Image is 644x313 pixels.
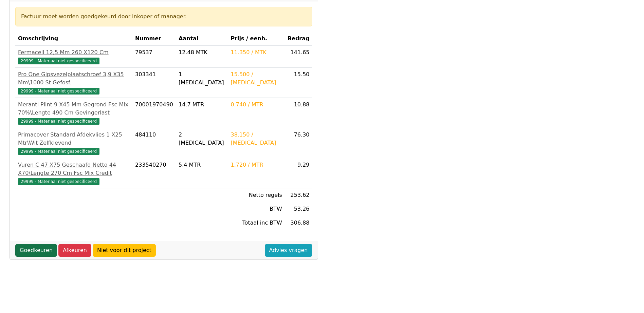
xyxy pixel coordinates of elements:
[228,188,284,202] td: Netto regels
[132,32,176,46] th: Nummer
[231,161,282,169] div: 1.720 / MTR
[285,68,312,98] td: 15.50
[15,32,132,46] th: Omschrijving
[18,70,130,87] div: Pro One Gipsvezelplaatschroef 3,9 X35 Mm\1000 St Gefosf.
[179,70,225,87] div: 1 [MEDICAL_DATA]
[228,202,284,216] td: BTW
[179,161,225,169] div: 5.4 MTR
[15,244,57,257] a: Goedkeuren
[132,68,176,98] td: 303341
[18,48,130,65] a: Fermacell 12,5 Mm 260 X120 Cm29999 - Materiaal niet gespecificeerd
[18,88,99,95] span: 29999 - Materiaal niet gespecificeerd
[132,158,176,188] td: 233540270
[285,188,312,202] td: 253.62
[93,244,156,257] a: Niet voor dit project
[228,216,284,230] td: Totaal inc BTW
[18,148,99,155] span: 29999 - Materiaal niet gespecificeerd
[18,178,99,185] span: 29999 - Materiaal niet gespecificeerd
[18,70,130,95] a: Pro One Gipsvezelplaatschroef 3,9 X35 Mm\1000 St Gefosf.29999 - Materiaal niet gespecificeerd
[18,118,99,125] span: 29999 - Materiaal niet gespecificeerd
[18,58,99,64] span: 29999 - Materiaal niet gespecificeerd
[18,101,130,117] div: Meranti Plint 9 X45 Mm Gegrond Fsc Mix 70%\Lengte 490 Cm Gevingerlast
[18,48,130,57] div: Fermacell 12,5 Mm 260 X120 Cm
[18,131,130,155] a: Primacover Standard Afdekvlies 1 X25 Mtr\Wit Zelfklevend29999 - Materiaal niet gespecificeerd
[228,32,284,46] th: Prijs / eenh.
[176,32,228,46] th: Aantal
[18,161,130,185] a: Vuren C 47 X75 Geschaafd Netto 44 X70\Lengte 270 Cm Fsc Mix Credit29999 - Materiaal niet gespecif...
[18,161,130,177] div: Vuren C 47 X75 Geschaafd Netto 44 X70\Lengte 270 Cm Fsc Mix Credit
[231,101,282,109] div: 0.740 / MTR
[58,244,91,257] a: Afkeuren
[132,98,176,128] td: 70001970490
[18,101,130,125] a: Meranti Plint 9 X45 Mm Gegrond Fsc Mix 70%\Lengte 490 Cm Gevingerlast29999 - Materiaal niet gespe...
[285,32,312,46] th: Bedrag
[285,128,312,158] td: 76.30
[21,13,307,21] div: Factuur moet worden goedgekeurd door inkoper of manager.
[179,131,225,147] div: 2 [MEDICAL_DATA]
[179,101,225,109] div: 14.7 MTR
[132,46,176,68] td: 79537
[179,48,225,57] div: 12.48 MTK
[285,216,312,230] td: 306.88
[18,131,130,147] div: Primacover Standard Afdekvlies 1 X25 Mtr\Wit Zelfklevend
[265,244,312,257] a: Advies vragen
[285,202,312,216] td: 53.26
[231,48,282,57] div: 11.350 / MTK
[231,70,282,87] div: 15.500 / [MEDICAL_DATA]
[285,98,312,128] td: 10.88
[285,158,312,188] td: 9.29
[231,131,282,147] div: 38.150 / [MEDICAL_DATA]
[132,128,176,158] td: 484110
[285,46,312,68] td: 141.65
